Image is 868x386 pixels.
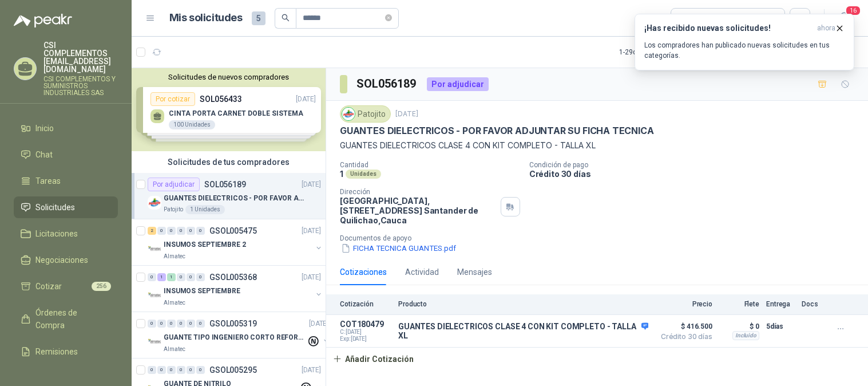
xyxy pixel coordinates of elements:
div: 0 [187,320,195,328]
h3: SOL056189 [356,75,418,93]
div: 0 [157,227,166,235]
div: 0 [157,366,166,374]
p: SOL056189 [204,180,246,188]
p: Patojito [164,205,183,214]
div: 0 [187,366,195,374]
div: 1 - 29 de 29 [619,43,685,61]
a: Inicio [14,117,118,139]
div: 0 [148,320,156,328]
div: Solicitudes de nuevos compradoresPor cotizarSOL056433[DATE] CINTA PORTA CARNET DOBLE SISTEMA100 U... [132,68,326,151]
div: Patojito [340,105,391,123]
button: FICHA TECNICA GUANTES.pdf [340,242,457,254]
div: 0 [196,320,205,328]
div: 1 [157,273,166,281]
img: Company Logo [148,335,161,349]
p: [DATE] [302,365,321,376]
a: Cotizar256 [14,275,118,297]
span: Solicitudes [35,201,75,214]
span: Cotizar [35,280,62,293]
p: GSOL005319 [209,320,257,328]
p: $ 0 [719,320,759,333]
div: Solicitudes de tus compradores [132,151,326,173]
a: Tareas [14,170,118,192]
p: Dirección [340,188,496,196]
span: search [282,14,290,22]
p: Almatec [164,344,185,353]
span: C: [DATE] [340,329,391,336]
p: Los compradores han publicado nuevas solicitudes en tus categorías. [644,40,845,61]
p: [DATE] [302,179,321,190]
div: 0 [196,273,205,281]
span: Crédito 30 días [655,333,712,340]
span: Órdenes de Compra [35,306,107,332]
h1: Mis solicitudes [169,10,243,26]
p: Producto [398,300,648,308]
div: 0 [167,320,176,328]
a: Remisiones [14,341,118,363]
div: 0 [177,366,185,374]
button: ¡Has recibido nuevas solicitudes!ahora Los compradores han publicado nuevas solicitudes en tus ca... [635,14,854,70]
p: CSI COMPLEMENTOS [EMAIL_ADDRESS][DOMAIN_NAME] [43,41,118,73]
p: GSOL005368 [209,273,257,281]
div: 0 [187,227,195,235]
div: 0 [167,366,176,374]
div: 0 [167,227,176,235]
div: 0 [196,366,205,374]
p: Almatec [164,298,185,307]
p: [DATE] [302,272,321,283]
div: Todas [678,12,702,25]
div: Por adjudicar [148,178,200,191]
div: 0 [187,273,195,281]
p: Cotización [340,300,391,308]
a: 0 1 1 0 0 0 GSOL005368[DATE] Company LogoINSUMOS SEPTIEMBREAlmatec [148,270,323,307]
span: Chat [35,148,53,161]
h3: ¡Has recibido nuevas solicitudes! [644,23,812,33]
p: COT180479 [340,320,391,329]
p: Crédito 30 días [529,169,863,179]
span: $ 416.500 [655,320,712,333]
p: INSUMOS SEPTIEMBRE [164,286,240,297]
span: close-circle [385,14,392,21]
p: Cantidad [340,161,520,169]
span: 256 [92,282,111,291]
div: Por adjudicar [427,77,489,91]
p: GSOL005295 [209,366,257,374]
a: Órdenes de Compra [14,302,118,336]
p: [DATE] [309,318,328,329]
div: Cotizaciones [340,266,387,278]
p: Entrega [766,300,795,308]
a: Por adjudicarSOL056189[DATE] Company LogoGUANTES DIELECTRICOS - POR FAVOR ADJUNTAR SU FICHA TECNI... [132,173,326,219]
p: 1 [340,169,343,179]
img: Logo peakr [14,14,72,27]
p: [GEOGRAPHIC_DATA], [STREET_ADDRESS] Santander de Quilichao , Cauca [340,196,496,225]
div: 0 [177,320,185,328]
p: Documentos de apoyo [340,234,863,242]
p: INSUMOS SEPTIEMBRE 2 [164,239,246,250]
p: Flete [719,300,759,308]
span: Inicio [35,122,54,135]
div: Actividad [405,266,439,278]
p: CSI COMPLEMENTOS Y SUMINISTROS INDUSTRIALES SAS [43,76,118,96]
p: GUANTES DIELECTRICOS CLASE 4 CON KIT COMPLETO - TALLA XL [398,322,648,340]
span: Tareas [35,175,61,187]
img: Company Logo [148,196,161,210]
span: close-circle [385,13,392,23]
div: 0 [157,320,166,328]
p: Condición de pago [529,161,863,169]
button: Añadir Cotización [326,348,420,371]
span: Remisiones [35,345,78,358]
button: Solicitudes de nuevos compradores [136,73,321,81]
div: Mensajes [457,266,492,278]
a: Chat [14,144,118,166]
a: Negociaciones [14,249,118,271]
div: Unidades [346,170,381,179]
div: 1 [167,273,176,281]
span: Licitaciones [35,227,78,240]
div: 0 [177,273,185,281]
span: 16 [845,5,861,16]
p: 5 días [766,320,795,333]
a: Licitaciones [14,223,118,245]
button: 16 [834,8,854,29]
p: GSOL005475 [209,227,257,235]
a: 2 0 0 0 0 0 GSOL005475[DATE] Company LogoINSUMOS SEPTIEMBRE 2Almatec [148,224,323,261]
